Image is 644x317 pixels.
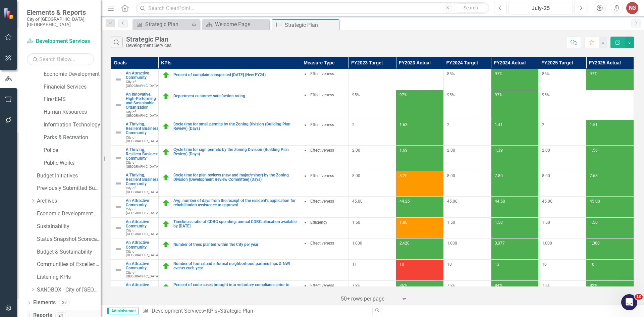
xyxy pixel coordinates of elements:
[447,93,455,97] span: 95%
[464,5,478,10] span: Search
[301,120,348,145] td: Double-Click to Edit
[542,173,550,178] span: 8.00
[204,20,268,29] a: Welcome Page
[126,80,159,87] span: City of [GEOGRAPHIC_DATA]
[508,2,573,14] button: July-25
[162,173,170,181] img: On Target
[37,172,101,180] a: Budget Initiatives
[27,38,94,45] a: Development Services
[352,283,360,288] span: 75%
[399,241,410,246] span: 2,420
[44,108,101,116] a: Human Resources
[173,220,298,228] a: Timeliness ratio of CDBG spending: annual CDBG allocation available by [DATE]
[114,266,122,274] img: Not Defined
[111,171,159,196] td: Double-Click to Edit Right Click for Context Menu
[142,307,367,315] div: » »
[590,241,600,246] span: 1,000
[301,239,348,260] td: Double-Click to Edit
[126,136,159,143] span: City of [GEOGRAPHIC_DATA]
[114,203,122,211] img: Not Defined
[447,262,452,267] span: 10
[447,241,457,246] span: 1,000
[399,173,408,178] span: 8.20
[215,20,268,29] div: Welcome Page
[447,199,458,204] span: 45.00
[158,120,301,145] td: Double-Click to Edit Right Click for Context Menu
[162,122,170,130] img: On Target
[126,220,159,228] a: An Attractive Community
[542,283,550,288] span: 75%
[301,69,348,90] td: Double-Click to Edit
[126,148,159,161] a: A Thriving, Resilient Business Community
[495,262,499,267] span: 13
[399,283,407,288] span: 86%
[126,186,159,194] span: City of [GEOGRAPHIC_DATA]
[126,92,159,110] a: An Innovative, High-Performing and Sustainable Organization
[454,3,487,13] button: Search
[301,280,348,302] td: Double-Click to Edit
[126,199,159,207] a: An Attractive Community
[158,280,301,302] td: Double-Click to Edit Right Click for Context Menu
[447,173,455,178] span: 8.00
[111,120,159,145] td: Double-Click to Edit Right Click for Context Menu
[111,280,159,302] td: Double-Click to Edit Right Click for Context Menu
[495,93,502,97] span: 97%
[162,199,170,207] img: On Target
[111,239,159,260] td: Double-Click to Edit Right Click for Context Menu
[173,148,298,156] a: Cycle time for sign permits by the Zoning Division (Building Plan Review) (Days)
[162,241,170,249] img: On Target
[495,71,502,76] span: 97%
[126,161,159,168] span: City of [GEOGRAPHIC_DATA]
[114,154,122,162] img: Not Defined
[126,262,159,270] a: An Attractive Community
[495,122,503,127] span: 1.41
[542,262,547,267] span: 10
[27,53,94,65] input: Search Below...
[310,148,334,153] span: Effectiveness
[173,122,298,131] a: Cycle time for small permits by the Zoning Division (Building Plan Review) (Days)
[542,122,544,127] span: 2
[44,134,101,142] a: Parks & Recreation
[301,171,348,196] td: Double-Click to Edit
[542,148,550,153] span: 2.00
[447,283,455,288] span: 75%
[3,7,15,19] img: ClearPoint Strategy
[495,220,503,225] span: 1.50
[111,90,159,120] td: Double-Click to Edit Right Click for Context Menu
[621,294,637,310] iframe: Intercom live chat
[542,199,552,204] span: 45.00
[352,122,355,127] span: 2
[301,145,348,171] td: Double-Click to Edit
[27,16,94,28] small: City of [GEOGRAPHIC_DATA], [GEOGRAPHIC_DATA]
[126,250,159,257] span: City of [GEOGRAPHIC_DATA]
[399,122,408,127] span: 1.63
[33,299,56,307] a: Elements
[207,308,217,314] a: KPIs
[352,262,357,267] span: 11
[37,235,101,243] a: Status Snapshot Scorecard
[590,220,598,225] span: 1.50
[114,101,122,109] img: Not Defined
[590,173,598,178] span: 7.68
[590,283,597,288] span: 82%
[162,71,170,79] img: On Target
[111,145,159,171] td: Double-Click to Edit Right Click for Context Menu
[447,220,455,225] span: 1.50
[173,73,298,77] a: Percent of complaints inspected [DATE] (New FY24)
[158,145,301,171] td: Double-Click to Edit Right Click for Context Menu
[37,286,101,294] a: SANDBOX - City of [GEOGRAPHIC_DATA]
[111,69,159,90] td: Double-Click to Edit Right Click for Context Menu
[126,283,159,292] a: An Attractive Community
[126,36,171,43] div: Strategic Plan
[162,262,170,270] img: On Target
[173,262,298,270] a: Number of formal and informal neighborhood partnerships & NWI events each year
[44,70,101,78] a: Economic Development
[158,69,301,90] td: Double-Click to Edit Right Click for Context Menu
[126,241,159,249] a: An Attractive Community
[626,2,638,14] button: NG
[590,262,594,267] span: 10
[44,147,101,154] a: Police
[352,220,360,225] span: 1.50
[590,71,597,76] span: 97%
